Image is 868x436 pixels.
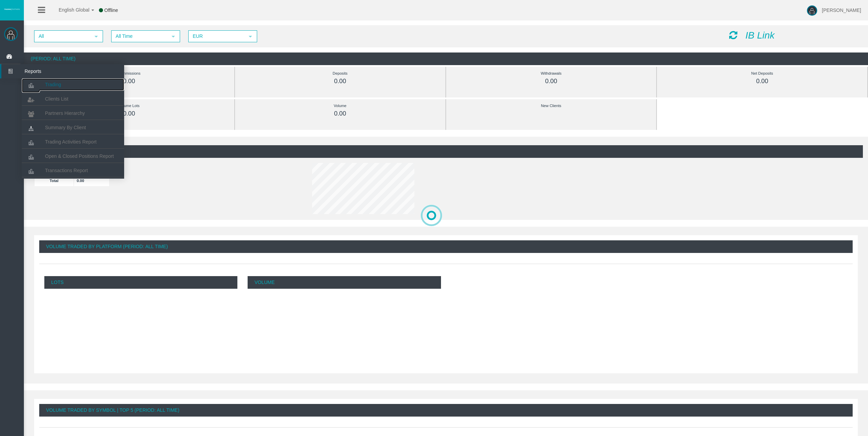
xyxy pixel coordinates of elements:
[807,5,817,16] img: user-image
[22,150,124,162] a: Open & Closed Positions Report
[745,30,775,41] i: IB Link
[29,145,863,158] div: (Period: All Time)
[50,7,89,13] span: English Global
[35,31,90,42] span: All
[248,276,441,289] p: Volume
[45,153,114,159] span: Open & Closed Positions Report
[39,77,219,85] div: 0.00
[74,175,109,186] td: 0.00
[22,107,124,119] a: Partners Hierarchy
[39,404,853,417] div: Volume Traded By Symbol | Top 5 (Period: All Time)
[1,64,124,78] a: Reports
[729,30,737,40] i: Reload Dashboard
[112,31,167,42] span: All Time
[22,93,124,105] a: Clients List
[19,64,86,78] span: Reports
[22,121,124,134] a: Summary By Client
[45,82,61,87] span: Trading
[22,78,124,91] a: Trading
[93,34,99,39] span: select
[39,102,219,110] div: Volume Lots
[250,110,430,118] div: 0.00
[34,175,74,186] td: Total
[171,34,176,39] span: select
[39,110,219,118] div: 0.00
[45,110,85,116] span: Partners Hierarchy
[39,70,219,77] div: Commissions
[672,77,852,85] div: 0.00
[39,240,853,253] div: Volume Traded By Platform (Period: All Time)
[45,125,86,130] span: Summary By Client
[44,276,237,289] p: Lots
[822,7,861,13] span: [PERSON_NAME]
[461,102,641,110] div: New Clients
[672,70,852,77] div: Net Deposits
[45,168,88,173] span: Transactions Report
[45,96,68,102] span: Clients List
[3,8,20,11] img: logo.svg
[22,136,124,148] a: Trading Activities Report
[22,164,124,177] a: Transactions Report
[189,31,244,42] span: EUR
[461,70,641,77] div: Withdrawals
[248,34,253,39] span: select
[45,139,97,145] span: Trading Activities Report
[24,52,868,65] div: (Period: All Time)
[461,77,641,85] div: 0.00
[250,102,430,110] div: Volume
[250,70,430,77] div: Deposits
[104,7,118,13] span: Offline
[250,77,430,85] div: 0.00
